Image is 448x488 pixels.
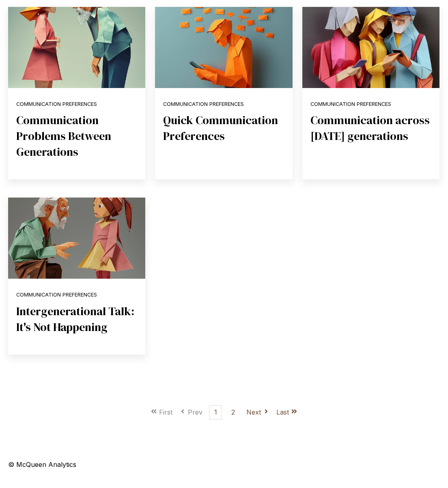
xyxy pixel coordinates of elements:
[8,198,145,279] a: Featured image: Origami old man explains things to young origami girl. - Read full post: Intergen...
[246,408,269,417] a: Next
[302,7,439,180] article: Blog post summary: Communication across today's generations
[16,292,97,298] a: Communication Preferences
[8,460,76,469] span: © McQueen Analytics
[8,405,440,420] nav: Pagination navigation
[227,406,239,419] a: Go to Page 2
[276,408,289,416] span: Last
[8,198,145,279] img: Origami old man explains things to young origami girl.
[155,7,292,180] article: Blog post summary: Quick Communication Preferences
[163,112,278,144] a: Quick Communication Preferences
[302,7,439,88] img: Origami people looking a phones
[16,101,97,107] a: Communication Preferences
[302,7,439,88] a: Featured image: Origami people looking a phones - Read full post: Communication across today's ge...
[310,112,430,144] a: Communication across [DATE] generations
[155,7,292,88] a: Read full post: Quick Communication Preferences
[209,405,222,420] a: Go to Page 1
[16,303,134,335] a: Intergenerational Talk: It's Not Happening
[276,408,297,417] a: Last
[8,7,145,180] article: Blog post summary: Communication Problems Between Generations
[310,101,391,107] a: Communication Preferences
[8,7,145,88] a: Read full post: Communication Problems Between Generations
[16,112,111,159] a: Communication Problems Between Generations
[8,198,145,355] article: Blog post summary: Intergenerational Talk: It's Not Happening
[246,408,261,416] span: Next
[163,101,244,107] a: Communication Preferences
